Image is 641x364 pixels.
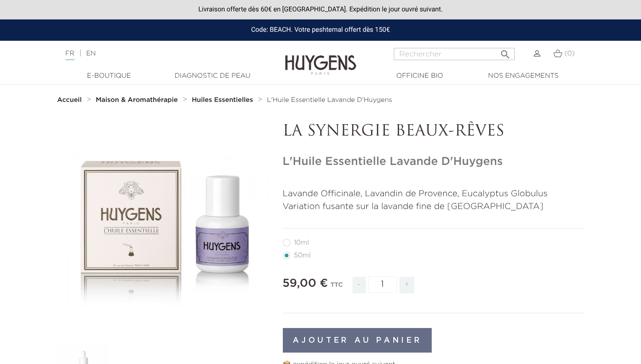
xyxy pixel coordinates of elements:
[96,97,178,103] strong: Maison & Aromathérapie
[399,277,415,293] span: +
[267,97,392,103] span: L'Huile Essentielle Lavande D'Huygens
[61,48,260,59] div: |
[283,278,328,289] span: 59,00 €
[283,155,584,169] h1: L'Huile Essentielle Lavande D'Huygens
[283,239,320,246] label: 10ml
[564,50,575,57] span: (0)
[96,96,180,104] a: Maison & Aromathérapie
[497,45,514,58] button: 
[372,71,467,81] a: Officine Bio
[353,277,366,293] span: -
[285,40,356,76] img: Huygens
[192,96,255,104] a: Huiles Essentielles
[283,188,584,200] p: Lavande Officinale, Lavandin de Provence, Eucalyptus Globulus
[330,275,343,300] div: TTC
[476,71,571,81] a: Nos engagements
[62,71,157,81] a: E-Boutique
[57,97,82,103] strong: Accueil
[394,48,515,60] input: Rechercher
[165,71,260,81] a: Diagnostic de peau
[283,200,584,213] p: Variation fusante sur la lavande fine de [GEOGRAPHIC_DATA]
[57,96,84,104] a: Accueil
[368,276,397,293] input: Quantité
[500,46,511,57] i: 
[283,123,584,141] p: LA SYNERGIE BEAUX-RÊVES
[283,252,322,259] label: 50ml
[65,50,74,60] a: FR
[86,50,95,57] a: EN
[267,96,392,104] a: L'Huile Essentielle Lavande D'Huygens
[283,328,432,353] button: Ajouter au panier
[192,97,253,103] strong: Huiles Essentielles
